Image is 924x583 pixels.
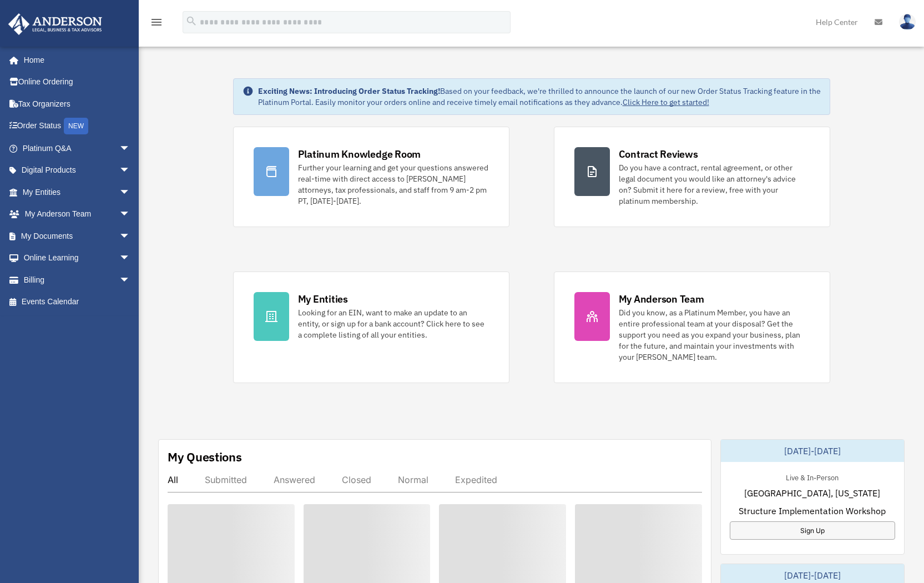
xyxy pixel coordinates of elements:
[168,474,178,485] div: All
[554,127,830,227] a: Contract Reviews Do you have a contract, rental agreement, or other legal document you would like...
[185,15,198,27] i: search
[899,14,916,30] img: User Pic
[119,159,142,182] span: arrow_drop_down
[619,292,704,306] div: My Anderson Team
[150,19,163,29] a: menu
[8,247,147,269] a: Online Learningarrow_drop_down
[619,162,810,207] div: Do you have a contract, rental agreement, or other legal document you would like an attorney's ad...
[119,225,142,248] span: arrow_drop_down
[298,307,489,340] div: Looking for an EIN, want to make an update to an entity, or sign up for a bank account? Click her...
[258,86,440,96] strong: Exciting News: Introducing Order Status Tracking!
[8,225,147,247] a: My Documentsarrow_drop_down
[258,86,821,108] div: Based on your feedback, we're thrilled to announce the launch of our new Order Status Tracking fe...
[8,137,147,159] a: Platinum Q&Aarrow_drop_down
[119,181,142,204] span: arrow_drop_down
[342,474,371,485] div: Closed
[119,137,142,160] span: arrow_drop_down
[168,449,242,465] div: My Questions
[8,115,147,138] a: Order StatusNEW
[777,471,847,483] div: Live & In-Person
[298,147,421,161] div: Platinum Knowledge Room
[8,203,147,225] a: My Anderson Teamarrow_drop_down
[8,71,147,93] a: Online Ordering
[554,272,830,383] a: My Anderson Team Did you know, as a Platinum Member, you have an entire professional team at your...
[8,159,147,182] a: Digital Productsarrow_drop_down
[233,127,509,227] a: Platinum Knowledge Room Further your learning and get your questions answered real-time with dire...
[64,118,88,134] div: NEW
[744,486,880,500] span: [GEOGRAPHIC_DATA], [US_STATE]
[298,292,348,306] div: My Entities
[8,181,147,203] a: My Entitiesarrow_drop_down
[8,93,147,115] a: Tax Organizers
[721,440,904,462] div: [DATE]-[DATE]
[619,307,810,363] div: Did you know, as a Platinum Member, you have an entire professional team at your disposal? Get th...
[119,269,142,291] span: arrow_drop_down
[298,162,489,207] div: Further your learning and get your questions answered real-time with direct access to [PERSON_NAM...
[8,269,147,291] a: Billingarrow_drop_down
[119,203,142,226] span: arrow_drop_down
[119,247,142,270] span: arrow_drop_down
[5,13,105,35] img: Anderson Advisors Platinum Portal
[730,521,895,540] a: Sign Up
[623,97,709,107] a: Click Here to get started!
[8,291,147,313] a: Events Calendar
[150,16,163,29] i: menu
[274,474,315,485] div: Answered
[455,474,497,485] div: Expedited
[619,147,698,161] div: Contract Reviews
[8,49,142,71] a: Home
[233,272,509,383] a: My Entities Looking for an EIN, want to make an update to an entity, or sign up for a bank accoun...
[205,474,247,485] div: Submitted
[398,474,428,485] div: Normal
[739,504,886,517] span: Structure Implementation Workshop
